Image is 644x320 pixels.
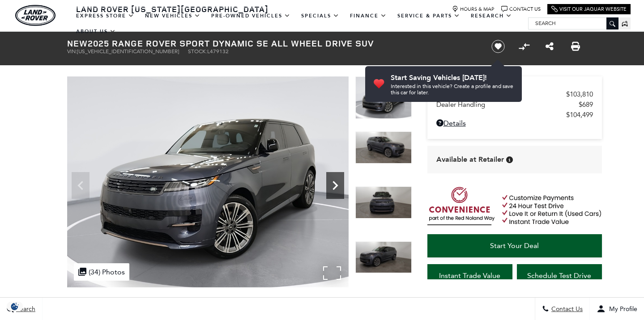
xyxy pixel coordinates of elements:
[296,8,345,24] a: Specials
[206,8,296,24] a: Pre-Owned Vehicles
[71,24,121,39] a: About Us
[566,90,593,98] span: $103,810
[355,76,412,119] img: New 2025 Varesine Blue LAND ROVER Dynamic SE image 1
[439,271,500,280] span: Instant Trade Value
[345,8,392,24] a: Finance
[566,111,593,119] span: $104,499
[427,234,602,257] a: Start Your Deal
[436,155,504,164] span: Available at Retailer
[67,76,349,287] img: New 2025 Varesine Blue LAND ROVER Dynamic SE image 1
[71,8,528,39] nav: Main Navigation
[67,48,77,55] span: VIN:
[436,101,579,109] span: Dealer Handling
[355,186,412,219] img: New 2025 Varesine Blue LAND ROVER Dynamic SE image 3
[436,111,593,119] a: $104,499
[15,5,55,26] img: Land Rover
[71,8,140,24] a: EXPRESS STORE
[355,131,412,164] img: New 2025 Varesine Blue LAND ROVER Dynamic SE image 2
[517,40,531,53] button: Compare vehicle
[355,241,412,274] img: New 2025 Varesine Blue LAND ROVER Dynamic SE image 4
[74,263,129,281] div: (34) Photos
[4,302,25,311] img: Opt-Out Icon
[436,119,593,127] a: Details
[452,6,495,13] a: Hours & Map
[207,48,229,55] span: L479132
[67,37,88,49] strong: New
[506,156,513,163] div: Vehicle is in stock and ready for immediate delivery. Due to demand, availability is subject to c...
[546,41,554,52] a: Share this New 2025 Range Rover Sport Dynamic SE All Wheel Drive SUV
[67,38,477,48] h1: 2025 Range Rover Sport Dynamic SE All Wheel Drive SUV
[77,48,179,55] span: [US_VEHICLE_IDENTIFICATION_NUMBER]
[436,101,593,109] a: Dealer Handling $689
[326,172,344,199] div: Next
[436,90,593,98] a: MSRP $103,810
[140,8,206,24] a: New Vehicles
[76,4,269,14] span: Land Rover [US_STATE][GEOGRAPHIC_DATA]
[4,302,25,311] section: Click to Open Cookie Consent Modal
[427,264,512,287] a: Instant Trade Value
[590,298,644,320] button: Open user profile menu
[551,6,627,13] a: Visit Our Jaguar Website
[15,5,55,26] a: land-rover
[501,6,541,13] a: Contact Us
[606,305,637,313] span: My Profile
[490,241,539,250] span: Start Your Deal
[71,4,274,14] a: Land Rover [US_STATE][GEOGRAPHIC_DATA]
[527,271,591,280] span: Schedule Test Drive
[549,305,583,313] span: Contact Us
[465,8,517,24] a: Research
[488,39,508,54] button: Save vehicle
[188,48,207,55] span: Stock:
[517,264,602,287] a: Schedule Test Drive
[529,18,618,29] input: Search
[579,101,593,109] span: $689
[436,90,566,98] span: MSRP
[571,41,580,52] a: Print this New 2025 Range Rover Sport Dynamic SE All Wheel Drive SUV
[392,8,465,24] a: Service & Parts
